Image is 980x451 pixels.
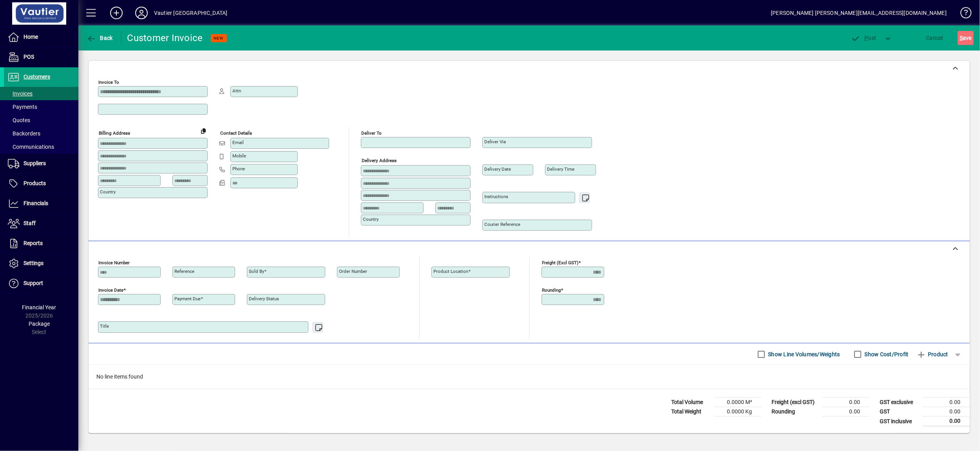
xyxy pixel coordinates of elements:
span: Communications [8,144,54,150]
span: Payments [8,104,37,110]
mat-label: Order number [339,269,367,274]
mat-label: Deliver To [361,130,382,136]
span: Financial Year [22,304,56,310]
a: Knowledge Base [955,2,970,27]
span: P [865,35,868,41]
mat-label: Courier Reference [484,222,520,227]
span: Back [87,35,113,41]
mat-label: Title [100,323,109,329]
mat-label: Attn [232,88,241,94]
mat-label: Reference [174,269,194,274]
mat-label: Delivery date [484,166,511,172]
mat-label: Product location [433,269,468,274]
span: ost [851,35,877,41]
mat-label: Invoice number [98,260,130,265]
a: POS [4,47,78,67]
span: Quotes [8,117,30,123]
label: Show Line Volumes/Weights [767,350,840,358]
mat-label: Freight (excl GST) [542,260,578,265]
td: GST exclusive [876,398,923,407]
a: Settings [4,254,78,273]
mat-label: Rounding [542,287,561,293]
td: 0.00 [822,398,870,407]
button: Copy to Delivery address [197,124,210,137]
div: Customer Invoice [127,32,203,44]
td: Freight (excl GST) [768,398,822,407]
mat-label: Mobile [232,153,246,159]
td: 0.0000 Kg [714,407,761,417]
app-page-header-button: Back [78,31,121,45]
div: No line items found [89,365,970,389]
span: Customers [24,74,50,80]
span: Financials [24,200,48,206]
span: Support [24,280,43,286]
a: Products [4,174,78,193]
a: Financials [4,194,78,213]
span: Backorders [8,130,40,137]
label: Show Cost/Profit [863,350,909,358]
span: Settings [24,260,43,266]
span: Reports [24,240,43,246]
mat-label: Invoice To [98,79,119,85]
button: Product [913,347,952,361]
span: POS [24,54,34,60]
td: Rounding [768,407,822,417]
mat-label: Country [363,216,379,222]
span: Product [917,348,948,361]
td: GST inclusive [876,417,923,426]
a: Quotes [4,114,78,127]
div: [PERSON_NAME] [PERSON_NAME][EMAIL_ADDRESS][DOMAIN_NAME] [771,7,947,19]
mat-label: Instructions [484,194,508,199]
span: NEW [214,36,224,41]
mat-label: Email [232,140,244,145]
button: Post [847,31,880,45]
span: ave [960,32,972,44]
mat-label: Delivery status [249,296,279,301]
mat-label: Deliver via [484,139,506,144]
mat-label: Delivery time [547,166,574,172]
td: Total Weight [667,407,714,417]
button: Back [85,31,115,45]
mat-label: Payment due [174,296,201,301]
div: Vautier [GEOGRAPHIC_DATA] [154,7,227,19]
td: 0.0000 M³ [714,398,761,407]
span: Suppliers [24,160,46,166]
span: Home [24,34,38,40]
td: 0.00 [923,417,970,426]
td: GST [876,407,923,417]
mat-label: Phone [232,166,245,171]
a: Backorders [4,127,78,140]
span: Products [24,180,46,186]
mat-label: Country [100,189,116,195]
span: S [960,35,963,41]
td: 0.00 [822,407,870,417]
td: 0.00 [923,398,970,407]
a: Payments [4,100,78,114]
a: Invoices [4,87,78,100]
button: Add [104,6,129,20]
mat-label: Invoice date [98,287,123,293]
a: Suppliers [4,154,78,173]
a: Staff [4,214,78,233]
a: Communications [4,140,78,153]
mat-label: Sold by [249,269,264,274]
a: Support [4,274,78,293]
a: Home [4,27,78,47]
span: Invoices [8,90,33,97]
td: 0.00 [923,407,970,417]
td: Total Volume [667,398,714,407]
span: Staff [24,220,36,226]
a: Reports [4,234,78,253]
button: Profile [129,6,154,20]
span: Package [29,321,50,327]
button: Save [958,31,974,45]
